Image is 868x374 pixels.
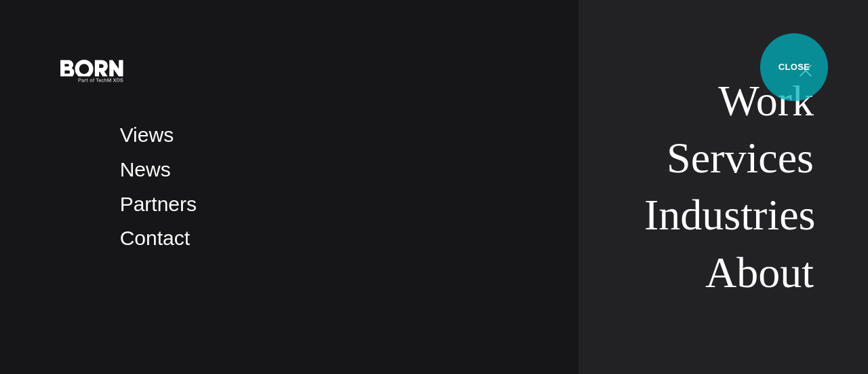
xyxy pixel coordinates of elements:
[718,77,814,125] a: Work
[120,193,197,215] a: Partners
[120,158,171,181] a: News
[644,191,816,239] a: Industries
[120,124,174,146] a: Views
[120,227,190,249] a: Contact
[705,248,814,297] a: About
[667,134,814,182] a: Services
[789,56,822,84] button: Open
